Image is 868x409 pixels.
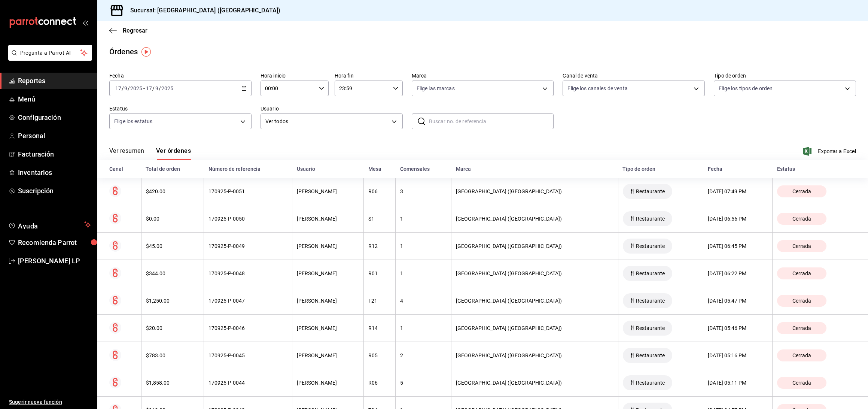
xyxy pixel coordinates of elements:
label: Tipo de orden [714,73,856,78]
button: Pregunta a Parrot AI [8,45,92,61]
span: Ver todos [265,118,389,125]
input: ---- [130,85,143,91]
div: [DATE] 05:16 PM [708,352,768,358]
div: 3 [400,188,447,194]
span: / [128,85,130,91]
div: [GEOGRAPHIC_DATA] ([GEOGRAPHIC_DATA]) [456,325,613,331]
span: Ayuda [18,220,81,229]
div: [GEOGRAPHIC_DATA] ([GEOGRAPHIC_DATA]) [456,270,613,276]
img: Tooltip marker [141,47,151,57]
label: Estatus [109,106,252,111]
div: [DATE] 05:47 PM [708,298,768,304]
div: Usuario [297,166,359,172]
input: -- [124,85,128,91]
span: Cerrada [789,298,814,304]
div: Fecha [708,166,768,172]
div: 2 [400,352,447,358]
div: [PERSON_NAME] [297,380,359,386]
span: Regresar [123,27,147,34]
div: Estatus [777,166,856,172]
div: 170925-P-0049 [208,243,287,249]
span: Suscripción [18,186,91,196]
div: 1 [400,270,447,276]
label: Hora fin [335,73,403,78]
div: [PERSON_NAME] [297,325,359,331]
span: Configuración [18,112,91,122]
div: [GEOGRAPHIC_DATA] ([GEOGRAPHIC_DATA]) [456,243,613,249]
div: R05 [368,352,391,358]
button: open_drawer_menu [82,19,88,25]
input: -- [115,85,122,91]
button: Ver órdenes [156,147,191,160]
button: Regresar [109,27,147,34]
span: Personal [18,131,91,141]
div: navigation tabs [109,147,191,160]
div: T21 [368,298,391,304]
div: $0.00 [146,216,200,222]
div: 5 [400,380,447,386]
div: 4 [400,298,447,304]
label: Marca [412,73,554,78]
div: 170925-P-0046 [208,325,287,331]
div: [GEOGRAPHIC_DATA] ([GEOGRAPHIC_DATA]) [456,298,613,304]
span: Cerrada [789,216,814,222]
div: [DATE] 06:45 PM [708,243,768,249]
span: Sugerir nueva función [9,398,91,406]
span: Restaurante [633,325,668,331]
div: $783.00 [146,352,200,358]
div: R06 [368,188,391,194]
h3: Sucursal: [GEOGRAPHIC_DATA] ([GEOGRAPHIC_DATA]) [124,6,280,15]
div: [PERSON_NAME] [297,216,359,222]
span: Elige los tipos de orden [719,85,773,92]
div: Mesa [368,166,391,172]
div: R06 [368,380,391,386]
div: Tipo de orden [622,166,698,172]
input: Buscar no. de referencia [429,114,554,129]
div: 170925-P-0045 [208,352,287,358]
label: Hora inicio [261,73,329,78]
div: 170925-P-0047 [208,298,287,304]
div: [PERSON_NAME] [297,298,359,304]
span: Recomienda Parrot [18,237,91,248]
div: $20.00 [146,325,200,331]
input: -- [146,85,152,91]
span: Elige los canales de venta [567,85,627,92]
span: Cerrada [789,352,814,358]
span: Restaurante [633,352,668,358]
div: $420.00 [146,188,200,194]
span: / [159,85,161,91]
span: - [143,85,145,91]
div: 1 [400,325,447,331]
div: [DATE] 06:22 PM [708,270,768,276]
div: 170925-P-0044 [208,380,287,386]
div: R12 [368,243,391,249]
div: $1,250.00 [146,298,200,304]
div: [PERSON_NAME] [297,188,359,194]
div: [GEOGRAPHIC_DATA] ([GEOGRAPHIC_DATA]) [456,188,613,194]
div: [PERSON_NAME] [297,243,359,249]
div: [DATE] 05:11 PM [708,380,768,386]
div: 1 [400,216,447,222]
input: -- [155,85,159,91]
span: Restaurante [633,270,668,276]
div: Comensales [400,166,447,172]
a: Pregunta a Parrot AI [5,54,92,62]
div: 170925-P-0051 [208,188,287,194]
span: Cerrada [789,270,814,276]
div: R01 [368,270,391,276]
div: [PERSON_NAME] [297,352,359,358]
span: Cerrada [789,188,814,194]
span: Restaurante [633,243,668,249]
div: [DATE] 05:46 PM [708,325,768,331]
div: [DATE] 06:56 PM [708,216,768,222]
div: $45.00 [146,243,200,249]
div: Total de orden [146,166,200,172]
input: ---- [161,85,174,91]
div: Marca [456,166,614,172]
span: Inventarios [18,167,91,178]
span: Restaurante [633,188,668,194]
span: / [152,85,155,91]
label: Usuario [261,106,403,111]
div: [GEOGRAPHIC_DATA] ([GEOGRAPHIC_DATA]) [456,380,613,386]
